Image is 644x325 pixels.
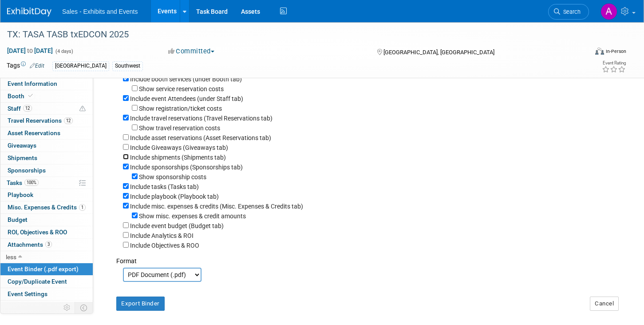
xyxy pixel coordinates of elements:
[560,8,581,15] span: Search
[7,8,51,16] img: ExhibitDay
[8,105,32,112] span: Staff
[8,142,36,149] span: Giveaways
[7,179,39,186] span: Tasks
[0,152,93,164] a: Shipments
[139,173,206,181] label: Show sponsorship costs
[62,8,138,15] span: Sales - Exhibits and Events
[0,165,93,177] a: Sponsorships
[130,164,243,171] label: Include sponsorships (Sponsorships tab)
[139,213,246,220] label: Show misc. expenses & credit amounts
[75,302,93,313] td: Toggle Event Tabs
[130,232,194,239] label: Include Analytics & ROI
[8,265,79,273] span: Event Binder (.pdf export)
[7,47,53,55] span: [DATE] [DATE]
[8,216,28,223] span: Budget
[8,229,67,236] span: ROI, Objectives & ROO
[602,61,626,65] div: Event Rating
[0,127,93,139] a: Asset Reservations
[139,124,220,132] label: Show travel reservation costs
[8,80,57,87] span: Event Information
[130,242,199,249] label: Include Objectives & ROO
[8,241,52,248] span: Attachments
[130,115,273,122] label: Include travel reservations (Travel Reservations tab)
[116,250,620,265] div: Format
[30,63,44,69] a: Edit
[130,134,271,141] label: Include asset reservations (Asset Reservations tab)
[0,90,93,102] a: Booth
[130,144,228,151] label: Include Giveaways (Giveaways tab)
[116,297,165,311] button: Export Binder
[8,129,60,136] span: Asset Reservations
[8,191,33,198] span: Playbook
[0,78,93,90] a: Event Information
[26,47,34,54] span: to
[8,92,35,100] span: Booth
[0,263,93,275] a: Event Binder (.pdf export)
[79,204,86,211] span: 1
[7,61,44,71] td: Tags
[6,253,16,261] span: less
[601,3,617,20] img: Alexandra Horne
[383,49,494,56] span: [GEOGRAPHIC_DATA], [GEOGRAPHIC_DATA]
[139,105,222,112] label: Show registration/ticket costs
[8,167,46,174] span: Sponsorships
[534,46,626,60] div: Event Format
[8,154,37,161] span: Shipments
[0,288,93,300] a: Event Settings
[8,278,67,285] span: Copy/Duplicate Event
[130,203,303,210] label: Include misc. expenses & credits (Misc. Expenses & Credits tab)
[130,76,242,83] label: Include booth services (under Booth tab)
[64,117,73,124] span: 12
[0,140,93,152] a: Giveaways
[0,103,93,115] a: Staff12
[139,85,224,92] label: Show service reservation costs
[24,179,39,186] span: 100%
[590,297,619,311] button: Cancel
[130,95,243,102] label: Include event Attendees (under Staff tab)
[8,204,86,211] span: Misc. Expenses & Credits
[130,183,199,190] label: Include tasks (Tasks tab)
[605,48,626,55] div: In-Person
[0,214,93,226] a: Budget
[45,241,52,248] span: 3
[0,189,93,201] a: Playbook
[130,222,224,229] label: Include event budget (Budget tab)
[112,61,143,71] div: Southwest
[0,226,93,238] a: ROI, Objectives & ROO
[52,61,109,71] div: [GEOGRAPHIC_DATA]
[130,193,219,200] label: Include playbook (Playbook tab)
[0,201,93,213] a: Misc. Expenses & Credits1
[4,27,573,43] div: TX: TASA TASB txEDCON 2025
[548,4,589,20] a: Search
[28,93,33,98] i: Booth reservation complete
[59,302,75,313] td: Personalize Event Tab Strip
[55,48,73,54] span: (4 days)
[23,105,32,112] span: 12
[0,177,93,189] a: Tasks100%
[165,47,218,56] button: Committed
[595,48,604,55] img: Format-Inperson.png
[8,290,47,297] span: Event Settings
[0,251,93,263] a: less
[130,154,226,161] label: Include shipments (Shipments tab)
[0,115,93,127] a: Travel Reservations12
[8,117,73,124] span: Travel Reservations
[0,276,93,288] a: Copy/Duplicate Event
[79,105,86,113] span: Potential Scheduling Conflict -- at least one attendee is tagged in another overlapping event.
[0,239,93,251] a: Attachments3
